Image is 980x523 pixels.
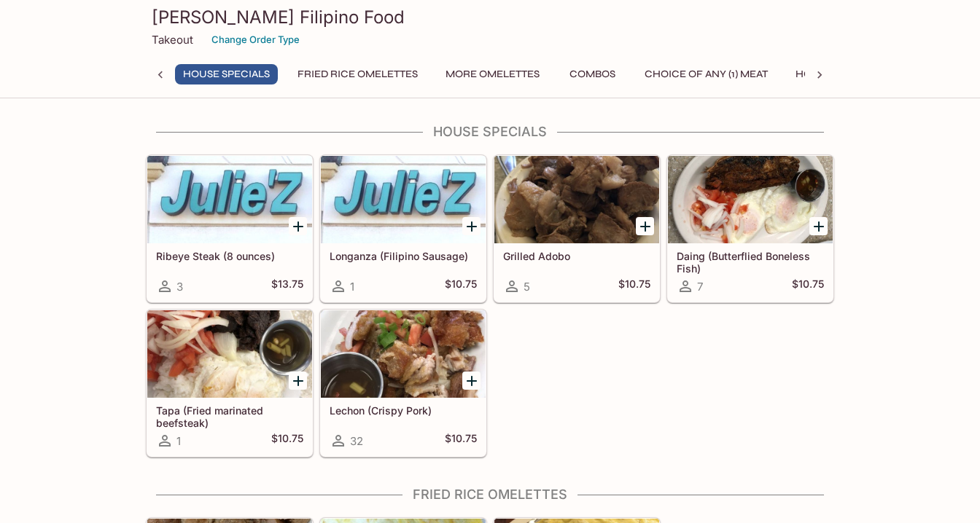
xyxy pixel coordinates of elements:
[320,310,486,457] a: Lechon (Crispy Pork)32$10.75
[445,432,477,449] h5: $10.75
[330,404,477,417] h5: Lechon (Crispy Pork)
[146,487,834,503] h4: Fried Rice Omelettes
[205,28,306,51] button: Change Order Type
[437,64,548,84] button: More Omelettes
[152,6,828,28] h3: [PERSON_NAME] Filipino Food
[667,155,833,302] a: Daing (Butterflied Boneless Fish)7$10.75
[494,155,660,302] a: Grilled Adobo5$10.75
[637,64,776,84] button: Choice of Any (1) Meat
[289,64,426,84] button: Fried Rice Omelettes
[559,64,625,84] button: Combos
[271,432,303,449] h5: $10.75
[289,217,307,235] button: Add Ribeye Steak (8 ounces)
[152,33,193,47] p: Takeout
[156,250,303,262] h5: Ribeye Steak (8 ounces)
[462,371,481,390] button: Add Lechon (Crispy Pork)
[321,310,486,398] div: Lechon (Crispy Pork)
[350,280,354,294] span: 1
[147,155,313,302] a: Ribeye Steak (8 ounces)3$13.75
[677,250,824,274] h5: Daing (Butterflied Boneless Fish)
[636,217,654,235] button: Add Grilled Adobo
[787,64,859,84] button: Hotcakes
[175,64,278,84] button: House Specials
[330,250,477,262] h5: Longanza (Filipino Sausage)
[321,156,486,243] div: Longanza (Filipino Sausage)
[147,310,312,398] div: Tapa (Fried marinated beefsteak)
[503,250,650,262] h5: Grilled Adobo
[146,124,834,140] h4: House Specials
[147,310,313,457] a: Tapa (Fried marinated beefsteak)1$10.75
[524,280,530,294] span: 5
[289,371,307,390] button: Add Tapa (Fried marinated beefsteak)
[809,217,828,235] button: Add Daing (Butterflied Boneless Fish)
[176,434,181,448] span: 1
[320,155,486,302] a: Longanza (Filipino Sausage)1$10.75
[271,278,303,295] h5: $13.75
[618,278,650,295] h5: $10.75
[176,280,183,294] span: 3
[494,156,659,243] div: Grilled Adobo
[668,156,833,243] div: Daing (Butterflied Boneless Fish)
[156,404,303,428] h5: Tapa (Fried marinated beefsteak)
[462,217,481,235] button: Add Longanza (Filipino Sausage)
[697,280,703,294] span: 7
[445,278,477,295] h5: $10.75
[147,156,312,243] div: Ribeye Steak (8 ounces)
[350,434,363,448] span: 32
[792,278,824,295] h5: $10.75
